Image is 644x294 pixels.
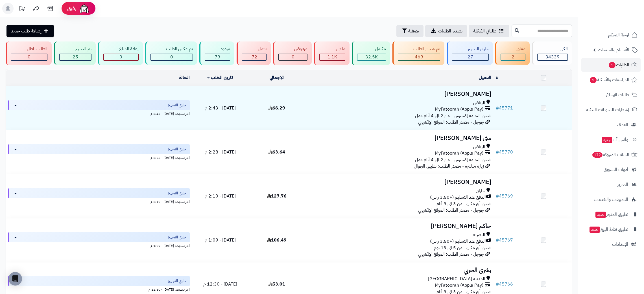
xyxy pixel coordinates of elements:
span: شحن أي مكان - من 3 الى 9 أيام [436,200,491,207]
span: 53.01 [268,281,285,288]
a: مردود 79 [198,41,235,65]
span: المدينة [GEOGRAPHIC_DATA] [428,276,485,282]
div: اخر تحديث: [DATE] - 1:09 م [8,242,190,248]
span: 34339 [545,54,560,60]
span: تطبيق المتجر [595,210,628,218]
span: 127.76 [267,193,287,199]
a: معلق 2 [494,41,531,65]
span: الطلبات [608,61,629,69]
span: العملاء [617,121,628,129]
span: إشعارات التحويلات البنكية [586,106,629,114]
div: 79 [205,54,230,60]
div: 72 [242,54,266,60]
span: طلباتي المُوكلة [473,28,496,34]
span: 79 [215,54,220,60]
a: تم شحن الطلب 469 [391,41,446,65]
a: التقارير [581,178,641,191]
a: تم عكس الطلب 0 [144,41,198,65]
span: # [496,281,499,288]
a: السلات المتروكة172 [581,148,641,161]
span: # [496,193,499,199]
a: لوحة التحكم [581,28,641,42]
span: شحن اليمامة إكسبرس - من 2 الى 4 أيام عمل [415,156,491,163]
a: الإعدادات [581,238,641,251]
span: [DATE] - 2:43 م [205,105,236,111]
span: MyFatoorah (Apple Pay) [435,150,483,157]
a: ملغي 1.1K [313,41,351,65]
span: MyFatoorah (Apple Pay) [435,282,483,289]
a: الحالة [179,74,190,81]
span: جازان [476,188,485,194]
span: وآتس آب [601,136,628,144]
div: مرفوض [278,46,307,52]
span: المراجعات والأسئلة [589,76,629,84]
h3: حاكم [PERSON_NAME] [307,223,491,229]
div: اخر تحديث: [DATE] - 2:10 م [8,198,190,204]
a: طلباتي المُوكلة [469,25,509,37]
a: العميل [479,74,491,81]
div: 0 [104,54,138,60]
span: شحن اليمامة إكسبرس - من 2 الى 4 أيام عمل [415,112,491,119]
span: جاري التجهيز [168,278,186,284]
div: 0 [279,54,307,60]
span: 5 [590,77,597,83]
span: 106.49 [267,237,287,243]
span: 0 [170,54,173,60]
span: شحن أي مكان - من 5 الى 13 يوم [434,244,491,251]
a: تم التجهيز 25 [53,41,97,65]
span: جديد [602,137,612,143]
a: العملاء [581,118,641,131]
div: 25 [60,54,91,60]
span: الأقسام والمنتجات [598,46,629,54]
a: المراجعات والأسئلة5 [581,73,641,87]
a: تطبيق نقاط البيعجديد [581,223,641,236]
span: جاري التجهيز [168,146,186,152]
div: ملغي [319,46,345,52]
span: 469 [415,54,423,60]
a: الكل34339 [531,41,573,65]
div: الطلب باطل [11,46,47,52]
a: إضافة طلب جديد [6,25,54,37]
div: معلق [501,46,525,52]
div: تم عكس الطلب [150,46,193,52]
a: جاري التجهيز 27 [446,41,494,65]
span: # [496,105,499,111]
a: إعادة المبلغ 0 [97,41,144,65]
span: الإعدادات [612,240,628,248]
a: #45771 [496,105,513,111]
span: جديد [590,227,600,233]
div: اخر تحديث: [DATE] - 12:30 م [8,286,190,292]
a: تاريخ الطلب [207,74,233,81]
span: إضافة طلب جديد [11,28,42,34]
img: ai-face.png [78,3,90,14]
a: الإجمالي [270,74,284,81]
a: #45767 [496,237,513,243]
a: #45769 [496,193,513,199]
span: جوجل - مصدر الطلب: الموقع الإلكتروني [418,119,484,126]
span: [DATE] - 2:28 م [205,149,236,155]
div: Open Intercom Messenger [8,272,22,286]
span: تطبيق نقاط البيع [589,225,628,233]
span: [DATE] - 12:30 م [203,281,237,288]
div: جاري التجهيز [452,46,489,52]
div: مردود [205,46,230,52]
a: مكتمل 32.5K [351,41,391,65]
div: 0 [11,54,47,60]
span: النعيرية [473,232,485,238]
span: 27 [468,54,473,60]
div: تم التجهيز [59,46,91,52]
span: تصفية [408,28,419,34]
a: #45770 [496,149,513,155]
span: 63.64 [268,149,285,155]
a: التطبيقات والخدمات [581,193,641,206]
a: إشعارات التحويلات البنكية [581,103,641,117]
span: 0 [28,54,30,60]
span: التطبيقات والخدمات [594,196,628,203]
a: #45766 [496,281,513,288]
h3: بشرى الحربي [307,267,491,273]
span: [DATE] - 2:10 م [205,193,236,199]
a: الطلبات1 [581,58,641,72]
span: زيارة مباشرة - مصدر الطلب: تطبيق الجوال [414,163,484,170]
div: 469 [398,54,440,60]
a: أدوات التسويق [581,163,641,176]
